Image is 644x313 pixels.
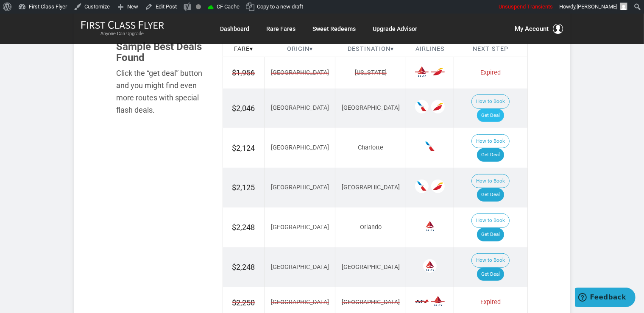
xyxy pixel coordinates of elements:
th: Airlines [406,41,454,57]
span: [GEOGRAPHIC_DATA] [271,144,329,151]
th: Next Step [454,41,527,57]
small: Anyone Can Upgrade [81,31,164,37]
span: ▾ [250,45,253,53]
span: $1,956 [232,67,255,78]
div: Click the “get deal” button and you might find even more routes with special flash deals. [117,67,210,116]
a: Upgrade Advisor [373,21,418,36]
a: Rare Fares [267,21,296,36]
a: Get Deal [477,228,504,241]
img: First Class Flyer [81,20,164,29]
a: Get Deal [477,188,504,202]
span: Delta Airlines [415,65,429,78]
span: [GEOGRAPHIC_DATA] [342,104,400,111]
span: [GEOGRAPHIC_DATA] [271,224,329,231]
span: Delta Airlines [431,294,445,308]
span: Iberia [431,65,445,78]
span: [US_STATE] [355,69,387,78]
span: Air France [415,294,429,308]
span: $2,125 [232,183,255,192]
span: ▾ [309,45,313,53]
a: Dashboard [220,21,250,36]
span: $2,248 [232,263,255,271]
h3: Sample Best Deals Found [117,41,210,64]
span: Delta Airlines [423,259,437,273]
span: Orlando [360,224,382,231]
button: My Account [515,24,563,34]
a: Get Deal [477,148,504,162]
iframe: Opens a widget where you can find more information [575,288,636,309]
span: $2,248 [232,223,255,232]
span: [GEOGRAPHIC_DATA] [342,263,400,271]
span: [PERSON_NAME] [577,3,617,10]
button: How to Book [471,94,510,109]
th: Origin [265,41,335,57]
span: American Airlines [415,180,429,193]
span: Expired [480,299,501,306]
span: American Airlines [423,140,437,153]
a: Get Deal [477,268,504,281]
span: My Account [515,24,549,34]
span: [GEOGRAPHIC_DATA] [271,263,329,271]
button: How to Book [471,134,510,149]
span: Unsuspend Transients [499,3,553,10]
span: Iberia [431,100,445,114]
span: [GEOGRAPHIC_DATA] [271,69,329,78]
span: Delta Airlines [423,219,437,233]
a: First Class FlyerAnyone Can Upgrade [81,20,164,37]
span: $2,046 [232,104,255,113]
span: $2,250 [232,297,255,308]
a: Sweet Redeems [313,21,356,36]
span: [GEOGRAPHIC_DATA] [342,298,400,307]
button: How to Book [471,253,510,268]
span: [GEOGRAPHIC_DATA] [271,184,329,191]
span: $2,124 [232,144,255,152]
button: How to Book [471,213,510,228]
th: Destination [335,41,406,57]
span: Iberia [431,180,445,193]
button: How to Book [471,174,510,188]
span: [GEOGRAPHIC_DATA] [342,184,400,191]
span: ▾ [390,45,394,53]
span: [GEOGRAPHIC_DATA] [271,298,329,307]
span: [GEOGRAPHIC_DATA] [271,104,329,111]
span: Charlotte [358,144,383,151]
span: Expired [480,69,501,76]
span: American Airlines [415,100,429,114]
a: Get Deal [477,109,504,122]
th: Fare [223,41,265,57]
